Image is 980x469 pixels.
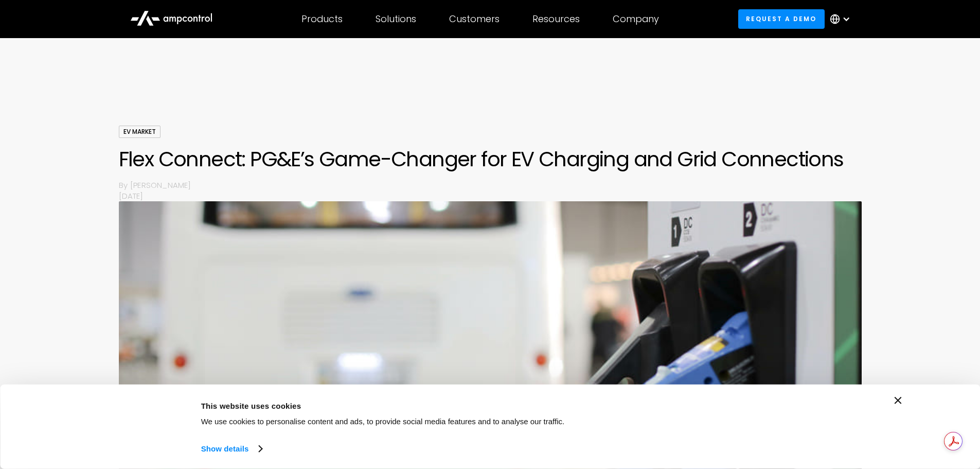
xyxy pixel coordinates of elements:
div: EV Market [119,126,161,138]
div: Products [301,13,343,25]
h1: Flex Connect: PG&E’s Game-Changer for EV Charging and Grid Connections [119,147,862,171]
div: Customers [449,13,500,25]
a: Show details [201,441,262,457]
p: By [119,180,130,190]
span: We use cookies to personalise content and ads, to provide social media features and to analyse ou... [201,417,565,426]
div: Company [613,13,659,25]
p: [DATE] [119,190,862,201]
div: Resources [532,13,580,25]
p: [PERSON_NAME] [130,180,862,190]
div: Solutions [376,13,416,25]
a: Request a demo [738,9,825,28]
button: Close banner [895,397,902,404]
button: Okay [728,397,876,427]
div: This website uses cookies [201,399,705,412]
